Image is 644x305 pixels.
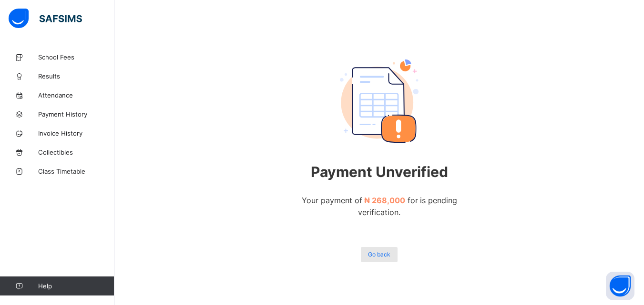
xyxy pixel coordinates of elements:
[38,148,114,156] span: Collectibles
[280,163,479,180] span: Payment Unverified
[38,53,114,61] span: School Fees
[302,196,457,217] span: Your payment of for is pending verification.
[38,110,114,118] span: Payment History
[368,251,390,258] span: Go back
[606,272,634,300] button: Open asap
[38,91,114,99] span: Attendance
[9,9,82,29] img: safsims
[38,129,114,137] span: Invoice History
[38,72,114,80] span: Results
[364,196,405,205] span: ₦ 268,000
[38,282,114,290] span: Help
[340,59,418,142] img: payment_pending.6faa6ea4aa22c09d715ffce166e75b72.svg
[38,167,114,175] span: Class Timetable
